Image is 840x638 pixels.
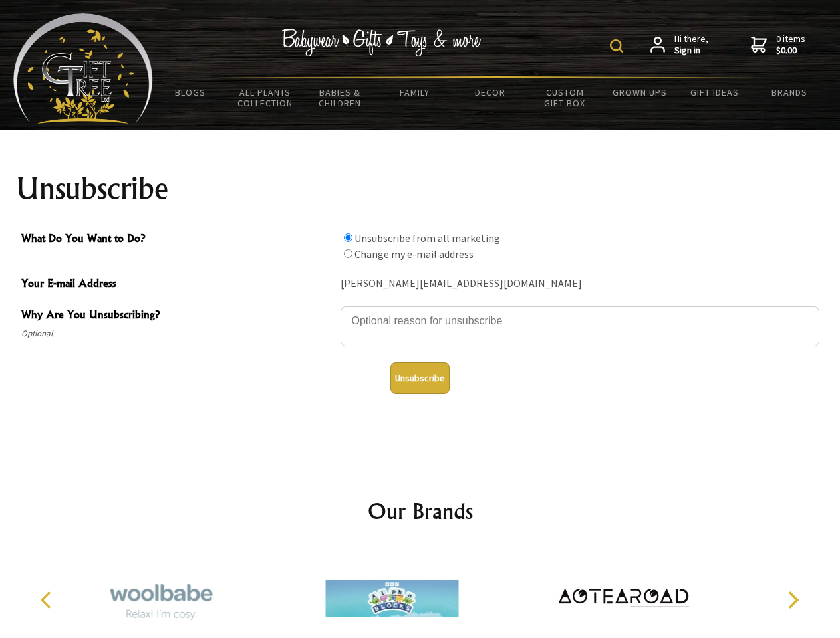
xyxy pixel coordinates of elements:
[21,326,334,342] span: Optional
[354,247,474,261] label: Change my e-mail address
[21,275,334,294] span: Your E-mail Address
[602,78,677,106] a: Grown Ups
[33,585,63,615] button: Previous
[341,306,819,346] textarea: Why Are You Unsubscribing?
[527,78,603,117] a: Custom Gift Box
[21,230,334,249] span: What Do You Want to Do?
[282,29,482,56] img: Babywear - Gifts - Toys & more
[752,78,827,106] a: Brands
[776,33,805,56] span: 0 items
[650,33,708,56] a: Hi there,Sign in
[751,33,805,56] a: 0 items$0.00
[21,306,334,326] span: Why Are You Unsubscribing?
[27,495,814,527] h2: Our Brands
[378,78,453,106] a: Family
[303,78,378,117] a: Babies & Children
[610,39,623,53] img: product search
[677,78,752,106] a: Gift Ideas
[228,78,303,117] a: All Plants Collection
[674,33,708,56] span: Hi there,
[344,249,352,258] input: What Do You Want to Do?
[13,13,153,124] img: Babyware - Gifts - Toys and more...
[153,78,228,106] a: BLOGS
[341,274,819,294] div: [PERSON_NAME][EMAIL_ADDRESS][DOMAIN_NAME]
[344,233,352,242] input: What Do You Want to Do?
[674,45,708,56] strong: Sign in
[452,78,527,106] a: Decor
[776,45,805,56] strong: $0.00
[778,585,807,615] button: Next
[16,173,825,205] h1: Unsubscribe
[354,231,500,245] label: Unsubscribe from all marketing
[390,362,450,394] button: Unsubscribe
